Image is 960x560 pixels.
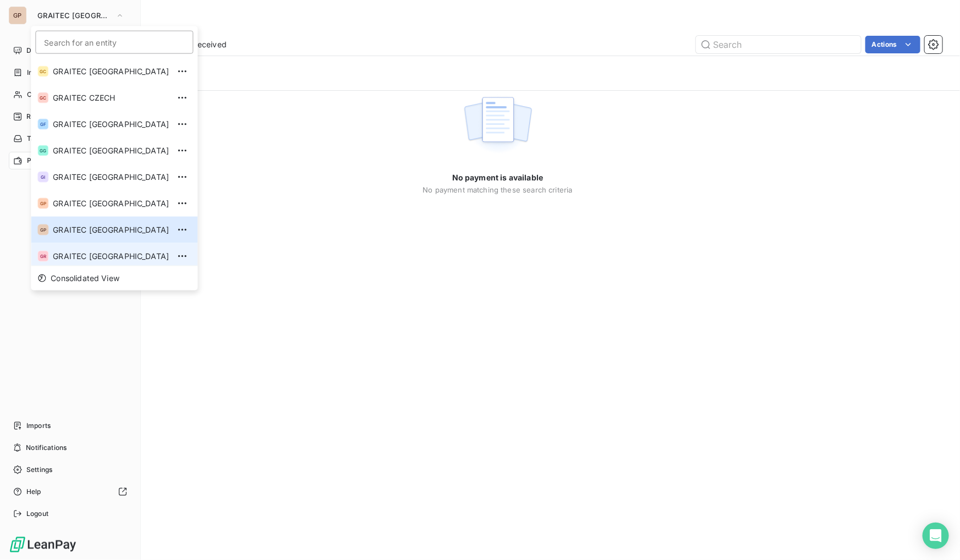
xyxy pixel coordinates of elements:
[53,224,169,235] span: GRAITEC [GEOGRAPHIC_DATA]
[37,145,48,156] div: GG
[27,68,53,78] span: Invoices
[26,112,61,122] span: Reminders
[37,251,48,262] div: GR
[696,36,861,53] input: Search
[26,465,52,475] span: Settings
[26,421,51,431] span: Imports
[27,134,46,144] span: Tasks
[53,251,169,262] span: GRAITEC [GEOGRAPHIC_DATA]
[37,172,48,183] div: GI
[37,198,48,209] div: GP
[452,172,543,183] span: No payment is available
[37,224,48,235] div: GP
[463,91,533,159] img: empty state
[53,119,169,130] span: GRAITEC [GEOGRAPHIC_DATA]
[51,273,119,284] span: Consolidated View
[37,92,48,103] div: GC
[53,92,169,103] span: GRAITEC CZECH
[865,36,920,53] button: Actions
[26,443,67,453] span: Notifications
[37,66,48,77] div: GC
[27,90,49,100] span: Clients
[53,66,169,77] span: GRAITEC [GEOGRAPHIC_DATA]
[26,487,41,497] span: Help
[37,11,111,20] span: GRAITEC [GEOGRAPHIC_DATA]
[9,483,131,501] a: Help
[26,509,48,519] span: Logout
[923,523,949,549] div: Open Intercom Messenger
[9,536,77,553] img: Logo LeanPay
[27,156,59,166] span: Payments
[35,31,193,54] input: placeholder
[423,185,572,194] span: No payment matching these search criteria
[37,119,48,130] div: GF
[53,172,169,183] span: GRAITEC [GEOGRAPHIC_DATA]
[9,7,26,24] div: GP
[53,145,169,156] span: GRAITEC [GEOGRAPHIC_DATA]
[53,198,169,209] span: GRAITEC [GEOGRAPHIC_DATA]
[26,46,61,56] span: Dashboard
